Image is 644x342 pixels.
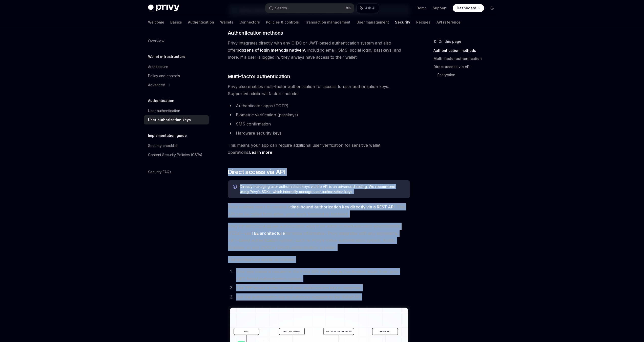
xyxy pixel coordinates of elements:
a: Welcome [148,16,164,28]
span: This means your app can require additional user verification for sensitive wallet operations. [228,142,410,156]
a: TEE architecture [251,231,285,236]
span: Directly managing user authorization keys via the API is an advanced setting. We recommend using ... [240,184,405,194]
a: User management [357,16,389,28]
strong: time-bound authorization key directly via a REST API [290,204,394,209]
li: Your app makes a request to the Privy API using the authentication token from your JWT-based auth... [234,268,410,282]
a: Transaction management [305,16,350,28]
span: Dashboard [457,6,476,11]
span: Privy enables users to retrieve a . This API can be called from either your app’s frontend or bac... [228,203,410,218]
a: Security [395,16,410,28]
button: Toggle dark mode [488,4,496,12]
svg: Info [233,185,238,190]
div: Advanced [148,82,165,88]
a: Recipes [416,16,430,28]
span: On this page [439,38,461,45]
a: User authorization keys [144,115,209,124]
h5: Wallet infrastructure [148,54,185,60]
div: User authorization keys [148,117,191,123]
img: dark logo [148,5,179,12]
a: Security checklist [144,141,209,150]
h5: Implementation guide [148,133,187,139]
div: Architecture [148,64,168,70]
div: User authentication [148,108,180,114]
span: Ask AI [365,6,375,11]
span: Privy integrates directly with any OIDC or JWT-based authentication system and also offers , incl... [228,39,410,61]
span: Multi-factor authentication [228,73,290,80]
a: Architecture [144,62,209,71]
span: ⌘ K [346,6,351,10]
li: The TEE issues a time-bound user authorization key in response. [234,284,410,291]
span: Authentication methods [228,29,283,36]
a: Encryption [438,71,500,79]
button: Search...⌘K [265,4,354,13]
span: Direct access via API [228,168,285,176]
a: Content Security Policies (CSPs) [144,150,209,159]
a: Security FAQs [144,167,209,177]
span: Privy infrastructure issues authorization keys from within trusted execution environments (TEEs)—... [228,223,410,251]
li: Use the authorization key to authorize requests to the Wallet API. [234,293,410,301]
a: Demo [417,6,427,11]
a: dozens of login methods natively [239,48,305,53]
div: Security checklist [148,143,177,149]
li: Biometric verification (passkeys) [228,111,410,118]
a: Policies & controls [266,16,299,28]
div: Content Security Policies (CSPs) [148,152,202,158]
span: The architecture works as follows: [228,256,410,263]
div: Security FAQs [148,169,171,175]
a: User authentication [144,106,209,115]
a: Dashboard [453,4,484,12]
a: Learn more [249,150,272,155]
button: Ask AI [357,4,379,13]
div: Policy and controls [148,73,180,79]
a: Policy and controls [144,71,209,80]
a: API reference [437,16,461,28]
a: Authentication methods [433,47,500,55]
a: Direct access via API [433,63,500,71]
a: Overview [144,36,209,46]
div: Overview [148,38,164,44]
a: Basics [170,16,182,28]
li: Authenticator apps (TOTP) [228,102,410,109]
a: Authentication [188,16,214,28]
li: Hardware security keys [228,130,410,137]
span: Privy also enables multi-factor authentication for access to user authorization keys. Supported a... [228,83,410,97]
a: Connectors [239,16,260,28]
a: Wallets [220,16,233,28]
a: Support [433,6,447,11]
h5: Authentication [148,98,174,104]
a: Multi-factor authentication [433,55,500,63]
li: SMS confirmation [228,120,410,127]
div: Search... [275,5,289,11]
